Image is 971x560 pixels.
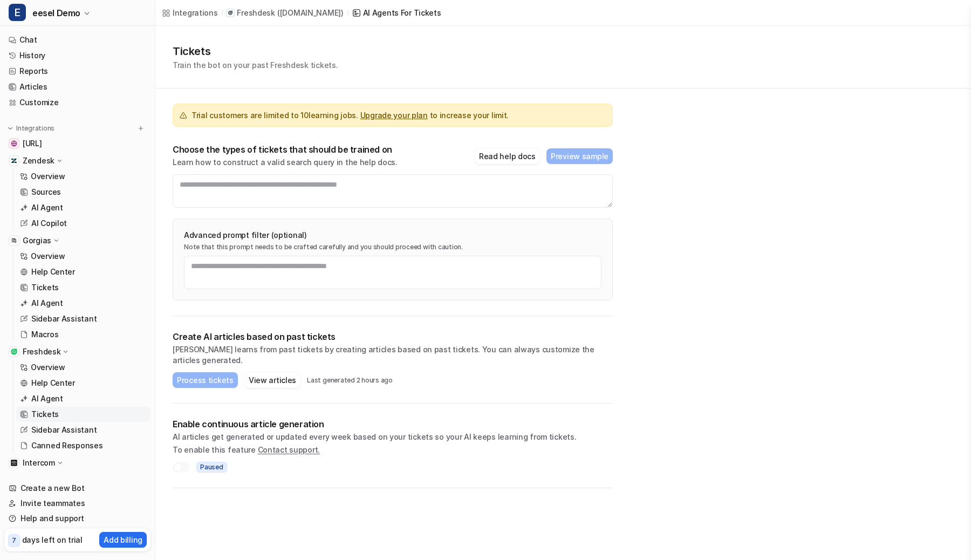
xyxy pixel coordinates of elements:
a: Chat [4,32,151,47]
a: Overview [16,249,151,264]
img: expand menu [6,125,14,132]
a: Upgrade your plan [360,111,428,120]
span: / [221,8,223,18]
p: AI articles get generated or updated every week based on your tickets so your AI keeps learning f... [173,432,613,442]
img: docs.eesel.ai [11,140,17,147]
img: Intercom [11,460,17,466]
p: Integrations [16,124,54,133]
p: Train the bot on your past Freshdesk tickets. [173,59,338,71]
p: Overview [31,362,65,373]
div: AI Agents for tickets [363,7,441,18]
a: History [4,48,151,63]
p: Enable continuous article generation [173,419,613,429]
a: Sidebar Assistant [16,422,151,438]
p: Choose the types of tickets that should be trained on [173,144,398,155]
p: Learn how to construct a valid search query in the help docs. [173,157,398,168]
div: Integrations [173,7,218,18]
button: Integrations [4,123,58,134]
a: Overview [16,169,151,184]
img: Freshdesk [11,349,17,355]
p: Macros [31,329,58,340]
p: Help Center [31,378,75,388]
p: Help Center [31,267,75,277]
a: AI Agents for tickets [352,7,441,18]
span: / [347,8,349,18]
a: Articles [4,79,151,94]
p: AI Agent [31,202,63,213]
button: Read help docs [475,148,540,164]
p: AI Copilot [31,218,67,229]
span: E [9,4,26,21]
a: Tickets [16,280,151,295]
p: To enable this feature [173,445,613,455]
button: Process tickets [173,372,238,388]
p: Sidebar Assistant [31,425,97,435]
p: Zendesk [23,155,54,166]
p: Overview [31,251,65,262]
p: [PERSON_NAME] learns from past tickets by creating articles based on past tickets. You can always... [173,344,613,366]
button: Preview sample [546,148,613,164]
p: Sources [31,187,61,197]
img: Zendesk [11,158,17,164]
a: Integrations [162,7,218,18]
a: Overview [16,360,151,375]
p: AI Agent [31,393,63,404]
p: ( [DOMAIN_NAME] ) [277,8,344,18]
span: Contact support. [258,445,320,454]
a: Tickets [16,407,151,422]
a: AI Copilot [16,216,151,231]
button: Add billing [99,532,147,548]
p: Note that this prompt needs to be crafted carefully and you should proceed with caution. [184,243,601,251]
p: Tickets [31,282,59,293]
a: Help and support [4,511,151,526]
a: Macros [16,327,151,342]
a: Sources [16,185,151,200]
p: Add billing [104,534,142,545]
a: Canned Responses [16,438,151,453]
a: AI Agent [16,200,151,215]
a: Customize [4,95,151,110]
img: menu_add.svg [137,125,145,132]
p: Freshdesk [23,346,60,357]
p: Create AI articles based on past tickets [173,331,613,342]
p: Last generated 2 hours ago [307,376,393,385]
a: docs.eesel.ai[URL] [4,136,151,151]
p: Canned Responses [31,440,103,451]
span: eesel Demo [32,5,80,21]
a: Create a new Bot [4,481,151,496]
p: AI Agent [31,298,63,309]
p: days left on trial [22,534,83,545]
p: Sidebar Assistant [31,313,97,324]
p: Freshdesk [237,8,275,18]
p: Gorgias [23,235,51,246]
a: AI Agent [16,296,151,311]
span: Paused [196,462,227,473]
p: Advanced prompt filter (optional) [184,230,601,241]
a: Reports [4,64,151,79]
a: Freshdesk([DOMAIN_NAME]) [226,8,343,18]
a: Invite teammates [4,496,151,511]
span: Trial customers are limited to 10 learning jobs. to increase your limit. [192,110,509,121]
a: Help Center [16,375,151,391]
a: Help Center [16,264,151,279]
p: Intercom [23,457,55,468]
p: Overview [31,171,65,182]
a: Sidebar Assistant [16,311,151,326]
p: 7 [12,536,16,545]
p: Tickets [31,409,59,420]
span: [URL] [23,138,42,149]
button: View articles [244,372,300,388]
img: Gorgias [11,237,17,244]
a: AI Agent [16,391,151,406]
h1: Tickets [173,43,338,59]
